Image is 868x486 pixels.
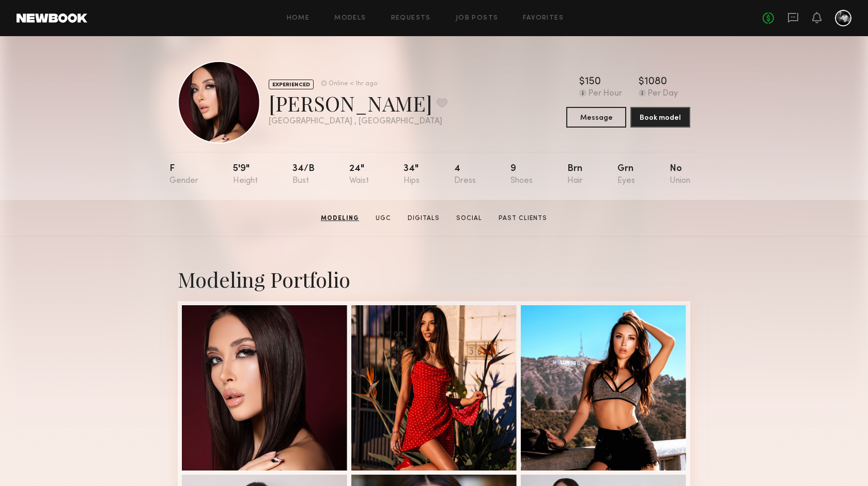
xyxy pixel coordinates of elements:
div: Per Day [648,89,678,99]
div: $ [639,77,644,87]
a: UGC [371,214,395,223]
div: 5'9" [233,164,258,185]
div: Brn [567,164,583,185]
a: Digitals [404,214,444,223]
a: Models [334,15,366,22]
div: $ [579,77,585,87]
div: No [670,164,690,185]
div: EXPERIENCED [269,80,314,89]
div: [GEOGRAPHIC_DATA] , [GEOGRAPHIC_DATA] [269,117,447,126]
a: Past Clients [494,214,551,223]
div: 9 [510,164,533,185]
a: Modeling [317,214,363,223]
a: Social [452,214,486,223]
button: Book model [630,107,690,128]
div: [PERSON_NAME] [269,89,447,117]
button: Message [566,107,626,128]
div: 1080 [644,77,667,87]
div: Per Hour [588,89,622,99]
div: 34/b [292,164,315,185]
div: F [169,164,198,185]
div: Online < 1hr ago [329,81,377,87]
a: Home [287,15,310,22]
div: 24" [349,164,369,185]
div: Modeling Portfolio [178,265,690,293]
div: 4 [454,164,476,185]
a: Requests [391,15,431,22]
div: 34" [404,164,420,185]
div: Grn [617,164,635,185]
a: Favorites [523,15,564,22]
div: 150 [585,77,601,87]
a: Job Posts [456,15,499,22]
